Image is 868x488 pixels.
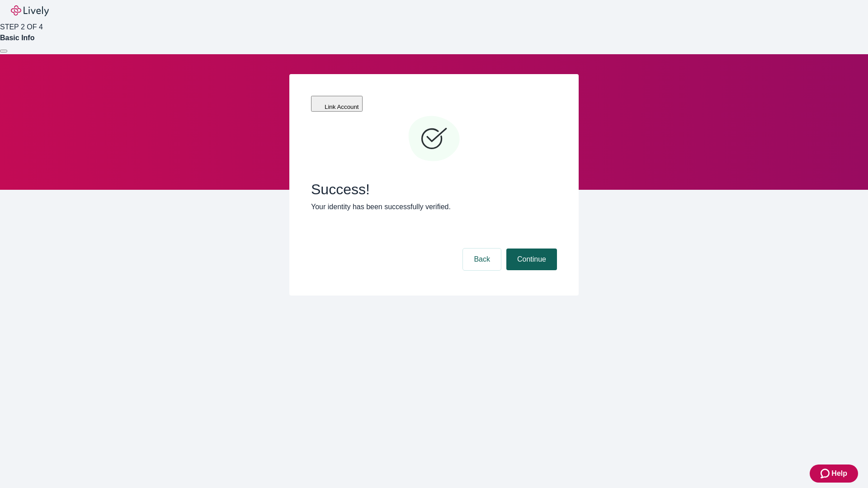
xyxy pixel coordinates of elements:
svg: Checkmark icon [407,112,461,166]
img: Lively [11,5,49,16]
button: Zendesk support iconHelp [810,465,858,483]
p: Your identity has been successfully verified. [311,202,557,212]
button: Continue [506,249,557,270]
button: Link Account [311,96,363,112]
span: Help [831,468,847,479]
button: Back [463,249,501,270]
span: Success! [311,181,557,198]
svg: Zendesk support icon [821,468,831,479]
